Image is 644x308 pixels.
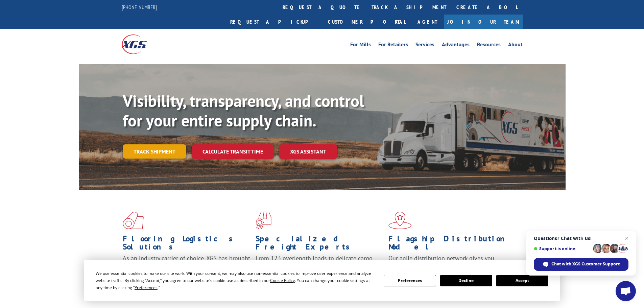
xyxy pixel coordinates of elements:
a: Track shipment [123,144,186,159]
div: Open chat [616,281,636,301]
button: Decline [440,275,492,286]
a: Customer Portal [323,15,411,29]
div: Chat with XGS Customer Support [534,258,628,271]
p: From 123 overlength loads to delicate cargo, our experienced staff knows the best way to move you... [256,254,383,284]
span: Questions? Chat with us! [534,236,628,241]
div: We use essential cookies to make our site work. With your consent, we may also use non-essential ... [96,270,376,291]
a: [PHONE_NUMBER] [122,4,157,10]
span: Preferences [135,285,158,290]
h1: Flagship Distribution Model [388,235,516,254]
span: As an industry carrier of choice, XGS has brought innovation and dedication to flooring logistics... [123,254,250,278]
div: Cookie Consent Prompt [84,260,560,301]
span: Close chat [623,234,631,242]
span: Cookie Policy [270,278,295,283]
a: Agent [411,15,444,29]
button: Preferences [384,275,436,286]
span: Chat with XGS Customer Support [551,261,620,267]
h1: Flooring Logistics Solutions [123,235,251,254]
img: xgs-icon-focused-on-flooring-red [256,212,271,229]
a: Resources [477,42,501,49]
h1: Specialized Freight Experts [256,235,383,254]
span: Support is online [534,246,591,251]
a: XGS ASSISTANT [279,144,337,159]
a: Request a pickup [225,15,323,29]
a: Calculate transit time [192,144,274,159]
a: Advantages [442,42,470,49]
a: Services [415,42,434,49]
b: Visibility, transparency, and control for your entire supply chain. [123,90,364,131]
img: xgs-icon-flagship-distribution-model-red [388,212,412,229]
a: About [508,42,523,49]
a: Join Our Team [444,15,523,29]
a: For Mills [350,42,371,49]
button: Accept [496,275,548,286]
img: xgs-icon-total-supply-chain-intelligence-red [123,212,144,229]
span: Our agile distribution network gives you nationwide inventory management on demand. [388,254,513,270]
a: For Retailers [378,42,408,49]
